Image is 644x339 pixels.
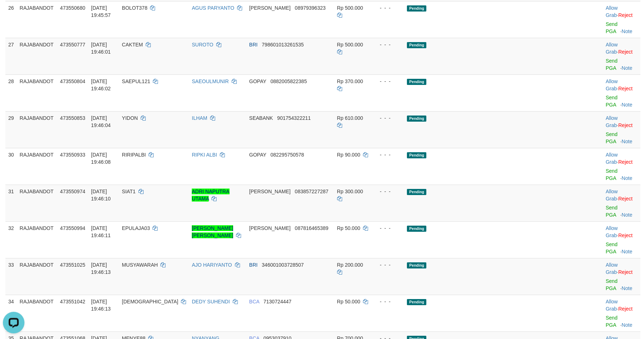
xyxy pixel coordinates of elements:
[606,262,618,275] span: ·
[618,232,633,238] a: Reject
[606,78,618,91] span: ·
[17,38,57,74] td: RAJABANDOT
[5,295,17,331] td: 34
[603,295,641,331] td: ·
[122,262,158,268] span: MUSYAWARAH
[5,111,17,148] td: 29
[337,78,363,84] span: Rp 370.000
[606,21,618,34] a: Send PGA
[122,299,178,304] span: [DEMOGRAPHIC_DATA]
[5,1,17,38] td: 26
[17,295,57,331] td: RAJABANDOT
[249,42,258,48] span: BRI
[277,115,310,121] span: Copy 901754322211 to clipboard
[17,1,57,38] td: RAJABANDOT
[60,152,85,158] span: 473550933
[618,269,633,275] a: Reject
[91,42,111,55] span: [DATE] 19:46:01
[262,262,304,268] span: Copy 346001003728507 to clipboard
[374,261,402,268] div: - - -
[192,5,234,11] a: AGUS PARYANTO
[337,152,360,158] span: Rp 90.000
[122,78,150,84] span: SAEPUL121
[618,86,633,91] a: Reject
[3,3,24,24] button: Open LiveChat chat widget
[606,152,618,165] span: ·
[249,78,266,84] span: GOPAY
[91,5,111,18] span: [DATE] 19:45:57
[603,111,641,148] td: ·
[60,189,85,194] span: 473550974
[603,258,641,295] td: ·
[91,78,111,91] span: [DATE] 19:46:02
[606,299,618,312] span: ·
[5,148,17,185] td: 30
[192,189,229,202] a: ADRI NAPUTRA UTAMA
[407,299,426,305] span: Pending
[606,205,618,218] a: Send PGA
[122,5,148,11] span: BOLOT378
[271,152,304,158] span: Copy 082295750578 to clipboard
[622,285,632,291] a: Note
[622,322,632,328] a: Note
[603,221,641,258] td: ·
[5,38,17,74] td: 27
[407,262,426,268] span: Pending
[295,225,328,231] span: Copy 087816465389 to clipboard
[337,262,363,268] span: Rp 200.000
[17,258,57,295] td: RAJABANDOT
[91,115,111,128] span: [DATE] 19:46:04
[622,28,632,34] a: Note
[407,116,426,122] span: Pending
[606,315,618,328] a: Send PGA
[618,306,633,312] a: Reject
[249,299,259,304] span: BCA
[606,42,618,55] a: Allow Grab
[192,262,232,268] a: AJO HARIYANTO
[407,79,426,85] span: Pending
[603,74,641,111] td: ·
[606,168,618,181] a: Send PGA
[249,225,291,231] span: [PERSON_NAME]
[337,189,363,194] span: Rp 300.000
[622,139,632,144] a: Note
[622,249,632,254] a: Note
[374,4,402,12] div: - - -
[603,1,641,38] td: ·
[17,74,57,111] td: RAJABANDOT
[606,115,618,128] a: Allow Grab
[374,151,402,158] div: - - -
[17,148,57,185] td: RAJABANDOT
[122,189,136,194] span: SIAT1
[374,78,402,85] div: - - -
[606,58,618,71] a: Send PGA
[603,185,641,221] td: ·
[60,262,85,268] span: 473551025
[407,152,426,158] span: Pending
[192,299,230,304] a: DEDY SUHENDI
[91,152,111,165] span: [DATE] 19:46:08
[122,225,150,231] span: EPULAJA03
[192,225,233,238] a: [PERSON_NAME] [PERSON_NAME]
[622,212,632,218] a: Note
[295,189,328,194] span: Copy 083857227287 to clipboard
[60,115,85,121] span: 473550853
[606,225,618,238] a: Allow Grab
[606,262,618,275] a: Allow Grab
[337,225,360,231] span: Rp 50.000
[606,115,618,128] span: ·
[374,114,402,122] div: - - -
[249,115,273,121] span: SEABANK
[618,49,633,55] a: Reject
[17,185,57,221] td: RAJABANDOT
[271,78,307,84] span: Copy 0882005822385 to clipboard
[622,175,632,181] a: Note
[17,221,57,258] td: RAJABANDOT
[91,299,111,312] span: [DATE] 19:46:13
[603,148,641,185] td: ·
[606,189,618,202] a: Allow Grab
[606,189,618,202] span: ·
[618,12,633,18] a: Reject
[606,5,618,18] a: Allow Grab
[192,42,213,48] a: SUROTO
